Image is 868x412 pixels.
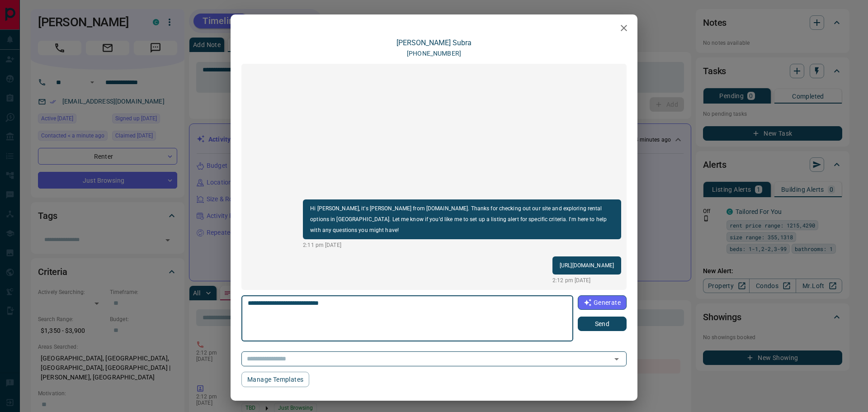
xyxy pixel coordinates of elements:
[396,38,472,47] a: [PERSON_NAME] Subra
[303,241,621,249] p: 2:11 pm [DATE]
[610,353,623,365] button: Open
[560,260,614,271] p: [URL][DOMAIN_NAME]
[407,49,461,58] p: [PHONE_NUMBER]
[578,317,627,331] button: Send
[578,295,627,310] button: Generate
[310,203,614,236] p: Hi [PERSON_NAME], it's [PERSON_NAME] from [DOMAIN_NAME]. Thanks for checking out our site and exp...
[552,276,621,284] p: 2:12 pm [DATE]
[241,372,309,387] button: Manage Templates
